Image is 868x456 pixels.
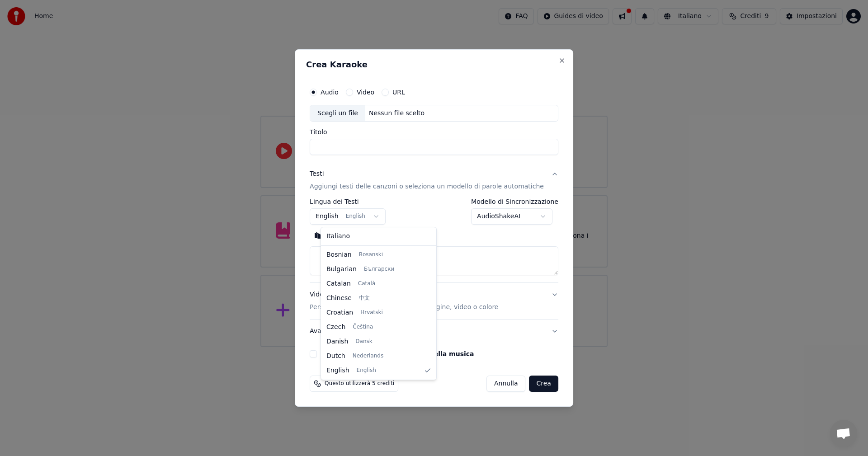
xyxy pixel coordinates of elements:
[326,250,352,259] span: Bosnian
[326,232,350,241] span: Italiano
[326,279,351,288] span: Catalan
[360,309,383,316] span: Hrvatski
[353,324,373,331] span: Čeština
[326,366,349,375] span: English
[326,294,352,303] span: Chinese
[358,280,375,287] span: Català
[357,367,376,374] span: English
[326,323,345,332] span: Czech
[326,337,348,346] span: Danish
[359,295,370,302] span: 中文
[359,251,383,259] span: Bosanski
[326,352,345,361] span: Dutch
[355,338,372,345] span: Dansk
[353,353,383,360] span: Nederlands
[326,308,353,317] span: Croatian
[326,265,357,274] span: Bulgarian
[364,266,394,273] span: Български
